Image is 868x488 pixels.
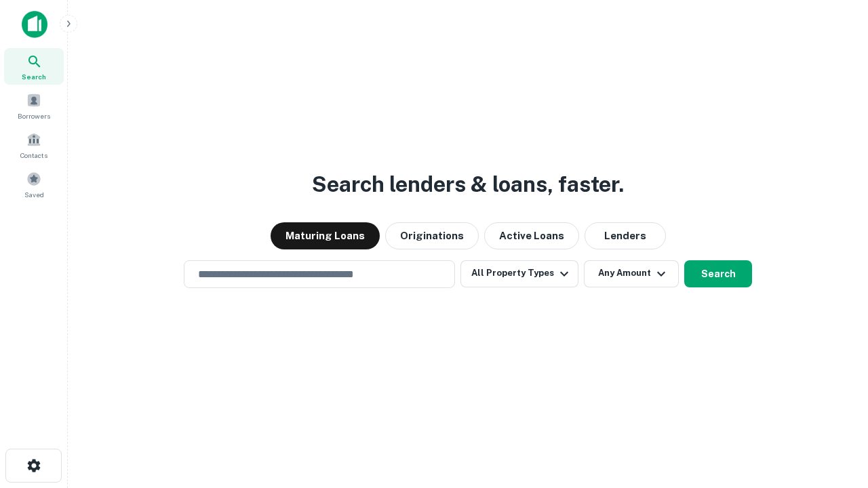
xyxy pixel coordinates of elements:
[4,166,64,203] a: Saved
[484,222,579,249] button: Active Loans
[385,222,479,249] button: Originations
[4,48,64,85] a: Search
[4,127,64,163] a: Contacts
[312,168,624,201] h3: Search lenders & loans, faster.
[18,110,50,121] span: Borrowers
[584,260,679,287] button: Any Amount
[271,222,380,249] button: Maturing Loans
[22,71,46,82] span: Search
[22,11,47,38] img: capitalize-icon.png
[800,380,868,445] iframe: Chat Widget
[24,189,44,200] span: Saved
[684,260,752,287] button: Search
[585,222,666,249] button: Lenders
[20,150,47,161] span: Contacts
[460,260,578,287] button: All Property Types
[4,87,64,124] a: Borrowers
